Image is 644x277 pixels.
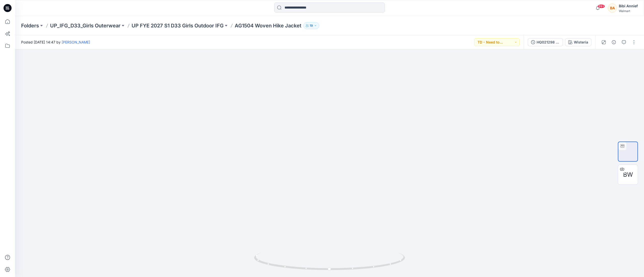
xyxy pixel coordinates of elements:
a: [PERSON_NAME] [62,40,90,44]
div: Walmart [619,9,638,13]
button: HQ021298 (AG1504)_Hike Jacket_GV [528,38,563,46]
p: AG1504 Woven Hike Jacket [235,22,301,29]
div: HQ021298 (AG1504)_Hike Jacket_GV [537,39,560,45]
p: 19 [310,23,313,28]
div: BA [608,4,617,13]
span: BW [623,170,633,179]
button: Wisteria [565,38,591,46]
a: UP FYE 2027 S1 D33 Girls Outdoor IFG [132,22,224,29]
button: 19 [303,22,319,29]
button: Details [610,38,618,46]
span: 99+ [597,4,605,8]
div: Wisteria [574,39,588,45]
a: Folders [21,22,39,29]
a: UP_IFG_D33_Girls Outerwear [50,22,120,29]
span: Posted [DATE] 14:47 by [21,39,90,45]
div: Bibi Annief [619,3,638,9]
